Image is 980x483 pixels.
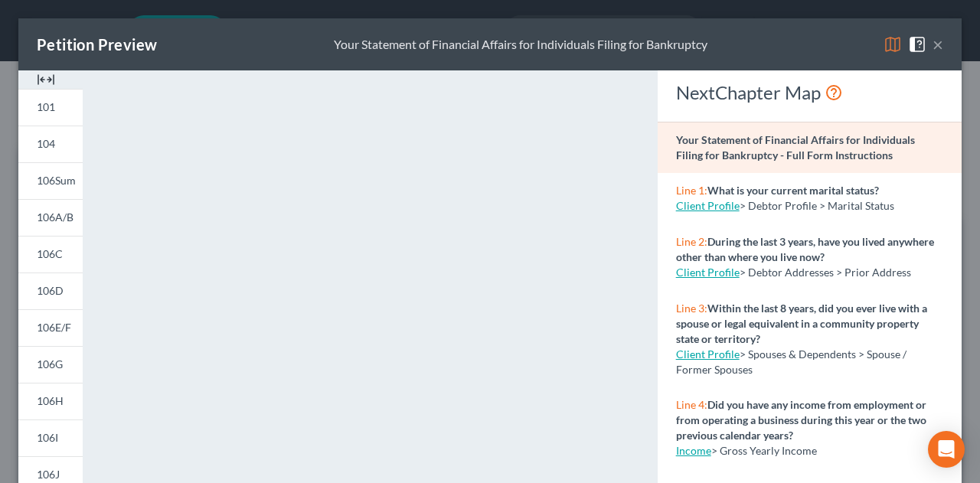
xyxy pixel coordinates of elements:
[37,321,71,334] span: 106E/F
[37,137,55,150] span: 104
[18,89,83,126] a: 101
[334,36,707,54] div: Your Statement of Financial Affairs for Individuals Filing for Bankruptcy
[908,35,926,54] img: help-close-5ba153eb36485ed6c1ea00a893f15db1cb9b99d6cae46e1a8edb6c62d00a1a76.svg
[676,266,740,279] a: Client Profile
[18,126,83,162] a: 104
[676,199,740,212] a: Client Profile
[676,348,906,376] span: > Spouses & Dependents > Spouse / Former Spouses
[37,34,157,55] div: Petition Preview
[676,184,707,197] span: Line 1:
[676,302,707,315] span: Line 3:
[676,444,711,457] a: Income
[18,236,83,273] a: 106C
[676,398,707,411] span: Line 4:
[884,35,902,54] img: map-eea8200ae884c6f1103ae1953ef3d486a96c86aabb227e865a55264e3737af1f.svg
[37,247,63,260] span: 106C
[711,444,817,457] span: > Gross Yearly Income
[18,273,83,309] a: 106D
[933,35,943,54] button: ×
[37,468,60,481] span: 106J
[676,80,943,105] div: NextChapter Map
[37,70,55,89] img: expand-e0f6d898513216a626fdd78e52531dac95497ffd26381d4c15ee2fc46db09dca.svg
[676,302,927,345] strong: Within the last 8 years, did you ever live with a spouse or legal equivalent in a community prope...
[676,235,707,248] span: Line 2:
[18,346,83,383] a: 106G
[18,383,83,419] a: 106H
[18,309,83,346] a: 106E/F
[676,235,934,263] strong: During the last 3 years, have you lived anywhere other than where you live now?
[18,199,83,236] a: 106A/B
[740,266,911,279] span: > Debtor Addresses > Prior Address
[676,133,915,162] strong: Your Statement of Financial Affairs for Individuals Filing for Bankruptcy - Full Form Instructions
[37,284,64,297] span: 106D
[37,174,76,187] span: 106Sum
[740,199,894,212] span: > Debtor Profile > Marital Status
[37,100,55,113] span: 101
[18,162,83,199] a: 106Sum
[37,357,63,370] span: 106G
[676,348,740,361] a: Client Profile
[676,398,926,442] strong: Did you have any income from employment or from operating a business during this year or the two ...
[37,210,73,224] span: 106A/B
[928,431,965,468] div: Open Intercom Messenger
[18,419,83,456] a: 106I
[37,431,58,444] span: 106I
[37,394,64,407] span: 106H
[707,184,879,197] strong: What is your current marital status?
